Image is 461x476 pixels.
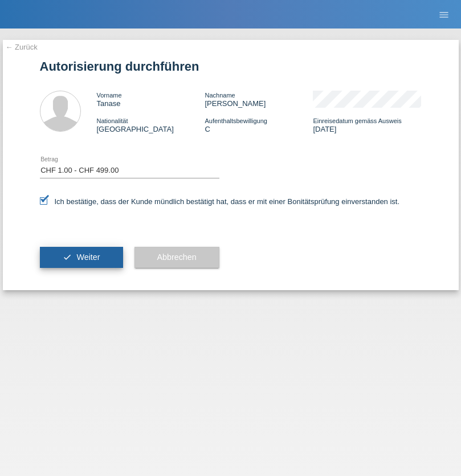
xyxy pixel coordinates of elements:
[6,43,38,51] a: ← Zurück
[97,117,128,124] span: Nationalität
[76,253,100,262] span: Weiter
[433,11,455,18] a: menu
[313,116,421,133] div: [DATE]
[40,59,422,74] h1: Autorisierung durchführen
[97,91,205,108] div: Tanase
[40,247,123,268] button: check Weiter
[97,116,205,133] div: [GEOGRAPHIC_DATA]
[97,92,122,99] span: Vorname
[205,117,267,124] span: Aufenthaltsbewilligung
[157,253,197,262] span: Abbrechen
[205,91,313,108] div: [PERSON_NAME]
[438,9,450,21] i: menu
[313,117,401,124] span: Einreisedatum gemäss Ausweis
[205,116,313,133] div: C
[40,197,400,206] label: Ich bestätige, dass der Kunde mündlich bestätigt hat, dass er mit einer Bonitätsprüfung einversta...
[205,92,235,99] span: Nachname
[134,247,219,268] button: Abbrechen
[63,253,72,262] i: check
